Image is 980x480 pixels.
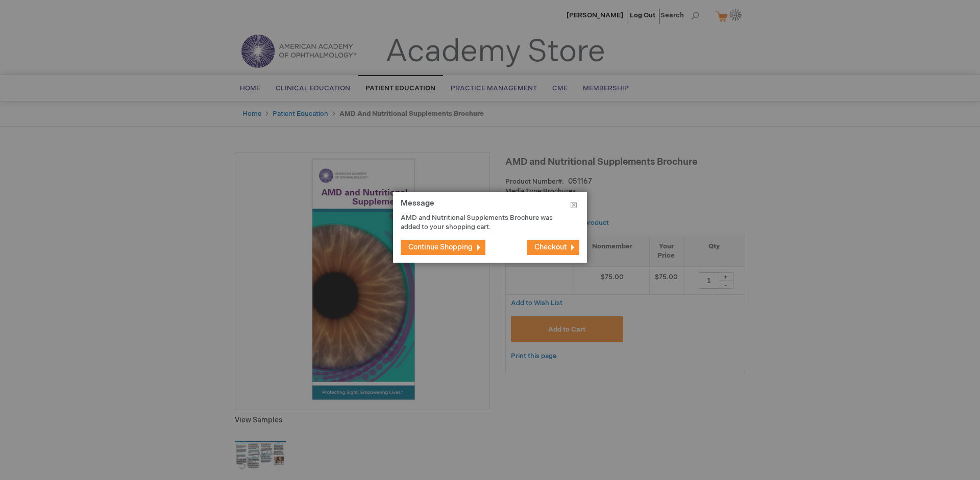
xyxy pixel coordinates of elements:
[527,240,579,255] button: Checkout
[408,243,473,251] span: Continue Shopping
[534,243,567,251] span: Checkout
[401,199,579,213] h1: Message
[401,213,564,232] p: AMD and Nutritional Supplements Brochure was added to your shopping cart.
[401,240,485,255] button: Continue Shopping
